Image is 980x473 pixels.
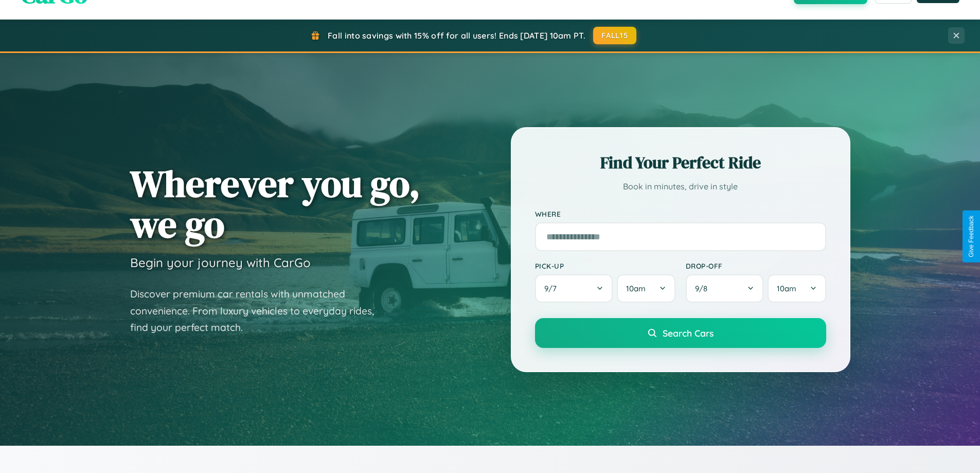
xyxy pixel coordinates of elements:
p: Book in minutes, drive in style [535,179,826,194]
h2: Find Your Perfect Ride [535,151,826,174]
button: Search Cars [535,318,826,348]
label: Drop-off [686,261,826,270]
button: 10am [768,274,826,303]
label: Pick-up [535,261,675,270]
h3: Begin your journey with CarGo [130,255,311,270]
button: 9/7 [535,274,613,303]
span: 10am [626,284,646,293]
h1: Wherever you go, we go [130,163,420,244]
span: 9 / 7 [544,284,562,293]
label: Where [535,209,826,218]
span: Fall into savings with 15% off for all users! Ends [DATE] 10am PT. [328,30,585,41]
span: 10am [777,284,796,293]
div: Give Feedback [968,216,975,257]
span: 9 / 8 [695,284,712,293]
span: Search Cars [663,327,714,339]
p: Discover premium car rentals with unmatched convenience. From luxury vehicles to everyday rides, ... [130,286,387,336]
button: FALL15 [593,27,636,44]
button: 9/8 [686,274,764,303]
button: 10am [617,274,675,303]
